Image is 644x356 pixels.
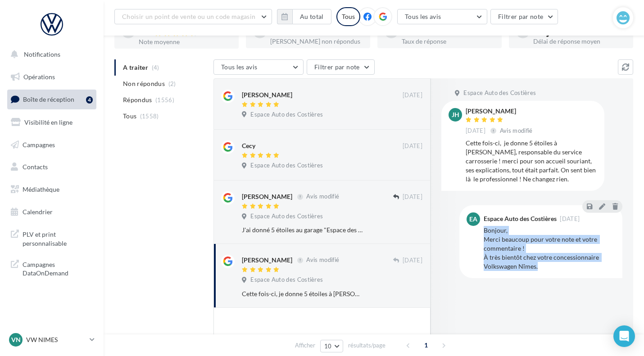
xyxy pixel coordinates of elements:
[403,193,422,201] span: [DATE]
[5,225,98,251] a: PLV et print personnalisable
[397,9,487,24] button: Tous les avis
[419,338,433,352] span: 1
[140,113,159,120] span: (1558)
[5,158,98,176] a: Contacts
[23,140,55,148] span: Campagnes
[250,276,323,284] span: Espace Auto des Costières
[466,127,485,135] span: [DATE]
[5,113,98,132] a: Visibilité en ligne
[320,340,343,352] button: 10
[270,38,363,45] div: [PERSON_NAME] non répondus
[403,91,422,99] span: [DATE]
[250,111,323,119] span: Espace Auto des Costières
[270,27,363,36] div: 2
[5,203,98,221] a: Calendrier
[242,225,364,234] div: J'ai donné 5 étoiles au garage "Espace des Lunellois" à Lunel pour la réalisation d'un "Forfait E...
[23,73,55,81] span: Opérations
[295,341,315,350] span: Afficher
[5,255,98,281] a: Campagnes DataOnDemand
[250,162,323,170] span: Espace Auto des Costières
[86,96,93,104] div: 4
[242,192,292,201] div: [PERSON_NAME]
[403,257,422,265] span: [DATE]
[26,335,86,344] p: VW NIMES
[114,9,272,24] button: Choisir un point de vente ou un code magasin
[11,335,21,344] span: VN
[484,216,557,222] div: Espace Auto des Costières
[402,38,494,45] div: Taux de réponse
[23,228,93,248] span: PLV et print personnalisable
[336,7,360,26] div: Tous
[123,112,136,121] span: Tous
[242,90,292,99] div: [PERSON_NAME]
[24,118,73,126] span: Visibilité en ligne
[306,257,339,264] span: Avis modifié
[242,289,364,298] div: Cette fois-ci, je donne 5 étoiles à [PERSON_NAME], responsable du service carrosserie ! merci pou...
[292,9,331,24] button: Au total
[139,27,231,37] div: 4.5
[24,50,60,58] span: Notifications
[123,79,165,88] span: Non répondus
[221,63,258,71] span: Tous les avis
[5,90,98,109] a: Boîte de réception4
[250,212,323,221] span: Espace Auto des Costières
[23,258,93,278] span: Campagnes DataOnDemand
[139,39,231,45] div: Note moyenne
[5,68,98,86] a: Opérations
[452,110,459,119] span: JH
[5,180,98,199] a: Médiathèque
[23,95,74,103] span: Boîte de réception
[213,59,304,75] button: Tous les avis
[469,215,477,224] span: EA
[5,45,95,64] button: Notifications
[306,193,339,200] span: Avis modifié
[500,127,533,134] span: Avis modifié
[23,185,59,193] span: Médiathèque
[23,163,48,171] span: Contacts
[324,342,332,350] span: 10
[123,95,152,104] span: Répondus
[533,27,626,36] div: 76 jours
[402,27,494,36] div: 100 %
[613,325,635,347] div: Open Intercom Messenger
[490,9,558,24] button: Filtrer par note
[466,108,535,114] div: [PERSON_NAME]
[348,341,385,350] span: résultats/page
[484,226,615,271] div: Bonjour, Merci beaucoup pour votre note et votre commentaire ! À très bientôt chez votre concessi...
[23,208,53,216] span: Calendrier
[7,331,96,348] a: VN VW NIMES
[122,13,255,20] span: Choisir un point de vente ou un code magasin
[466,139,597,184] div: Cette fois-ci, je donne 5 étoiles à [PERSON_NAME], responsable du service carrosserie ! merci pou...
[242,256,292,265] div: [PERSON_NAME]
[403,142,422,150] span: [DATE]
[533,38,626,45] div: Délai de réponse moyen
[277,9,331,24] button: Au total
[560,216,580,222] span: [DATE]
[155,96,174,104] span: (1556)
[405,13,441,20] span: Tous les avis
[242,141,255,150] div: Cecy
[5,135,98,154] a: Campagnes
[307,59,375,75] button: Filtrer par note
[168,80,176,87] span: (2)
[463,89,536,97] span: Espace Auto des Costières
